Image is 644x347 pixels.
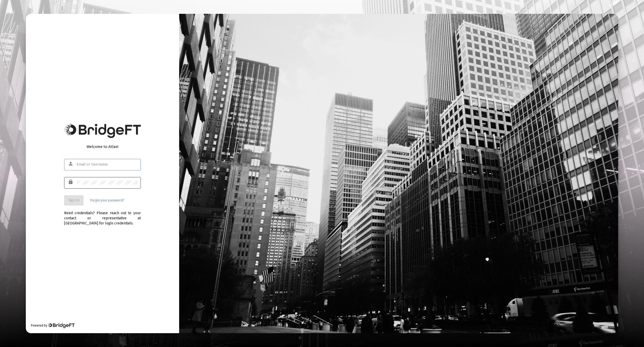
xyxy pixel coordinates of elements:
[68,198,79,202] span: Sign In
[64,195,84,205] button: Sign In
[64,144,141,149] div: Welcome to Atlas!
[48,323,75,328] img: Bridge Financial Technology Logo
[64,123,141,138] img: Bridge Financial Technology Logo
[68,179,74,185] mat-icon: lock
[90,198,124,203] a: Forgot your password?
[77,162,138,167] input: Email or Username
[68,161,74,167] mat-icon: person
[64,205,141,226] div: Need credentials? Please reach out to your contact or representative at [GEOGRAPHIC_DATA] for log...
[31,323,75,328] div: Powered by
